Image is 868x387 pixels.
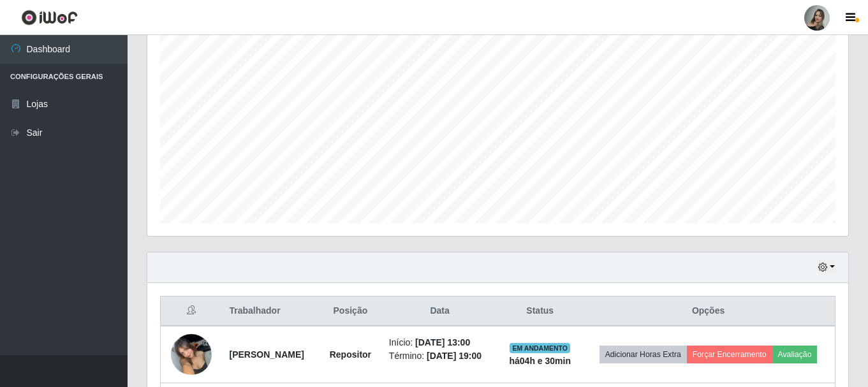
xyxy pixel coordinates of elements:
strong: [PERSON_NAME] [229,349,304,360]
li: Término: [389,349,491,363]
time: [DATE] 19:00 [427,351,482,361]
th: Opções [582,296,835,326]
button: Forçar Encerramento [687,346,772,363]
button: Adicionar Horas Extra [600,346,687,363]
span: EM ANDAMENTO [510,343,570,353]
time: [DATE] 13:00 [415,337,470,347]
li: Início: [389,336,491,349]
th: Status [498,296,582,326]
img: CoreUI Logo [21,10,78,26]
th: Trabalhador [221,296,319,326]
button: Avaliação [772,346,818,363]
th: Data [381,296,499,326]
strong: há 04 h e 30 min [509,356,571,366]
strong: Repositor [330,349,371,360]
img: 1754455708839.jpeg [171,327,212,381]
th: Posição [320,296,381,326]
